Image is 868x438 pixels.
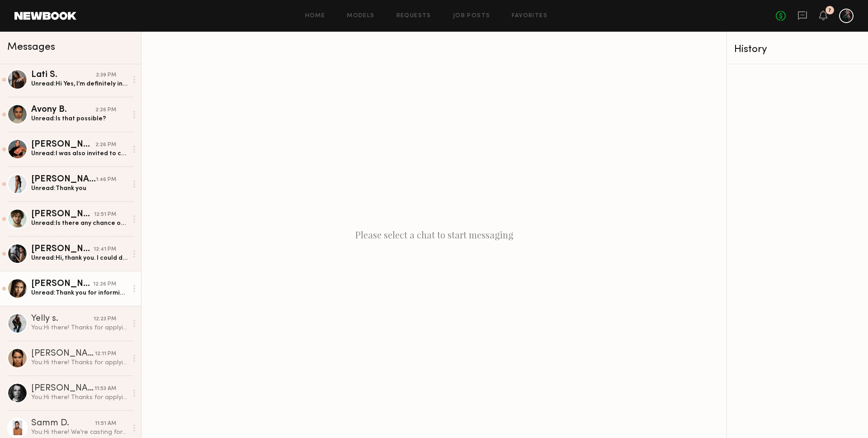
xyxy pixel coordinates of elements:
[31,419,95,428] div: Samm D.
[31,184,127,193] div: Unread: Thank you
[828,8,831,13] div: 7
[95,350,116,358] div: 12:11 PM
[396,13,431,19] a: Requests
[453,13,491,19] a: Job Posts
[31,349,95,358] div: [PERSON_NAME]
[31,393,127,402] div: You: Hi there! Thanks for applying for the fit model role - we'd love for you to come in for a ca...
[31,71,96,80] div: Lati S.
[512,13,547,19] a: Favorites
[347,13,374,19] a: Models
[94,315,116,324] div: 12:23 PM
[31,289,127,297] div: Unread: Thank you for informing me! I would love to attend, but I will be out of the city until t...
[31,140,95,149] div: [PERSON_NAME]
[31,384,94,393] div: [PERSON_NAME]
[31,428,127,437] div: You: Hi there! We're casting for our runway show which will be this October during bridal fashion...
[94,245,116,254] div: 12:41 PM
[96,71,116,80] div: 2:39 PM
[96,176,116,184] div: 1:46 PM
[142,32,726,438] div: Please select a chat to start messaging
[31,219,127,228] div: Unread: Is there any chance of being able to go to the casting around those dates?
[94,385,116,393] div: 11:53 AM
[95,141,116,149] div: 2:26 PM
[31,105,95,114] div: Avony B.
[95,419,116,428] div: 11:51 AM
[31,80,127,88] div: Unread: Hi Yes, I’m definitely interested.
[31,245,94,254] div: [PERSON_NAME]
[31,114,127,123] div: Unread: Is that possible?
[94,210,116,219] div: 12:51 PM
[95,106,116,114] div: 2:26 PM
[31,280,93,289] div: [PERSON_NAME]
[734,44,861,55] div: History
[31,175,96,184] div: [PERSON_NAME]
[93,280,116,289] div: 12:26 PM
[31,149,127,158] div: Unread: I was also invited to come to a casting [DATE]. If you would like to see me after as well.
[31,358,127,367] div: You: Hi there! Thanks for applying for the fit model role - we'd love for you to come in for a ca...
[31,324,127,332] div: You: Hi there! Thanks for applying for the runway model role - we'd love for you to come in for a...
[305,13,325,19] a: Home
[31,314,94,324] div: Yelly s.
[31,254,127,262] div: Unread: Hi, thank you. I could do 11.20 am or after 1 pm. Please let me know which option is better
[31,210,94,219] div: [PERSON_NAME]
[7,42,55,52] span: Messages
